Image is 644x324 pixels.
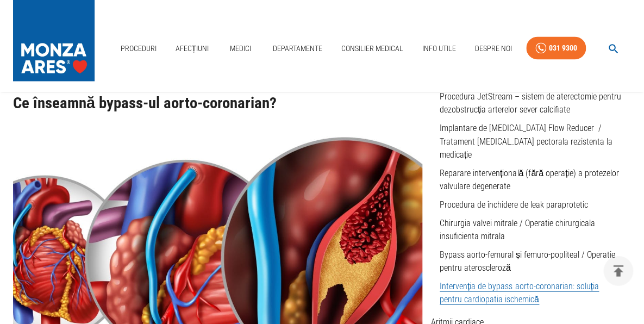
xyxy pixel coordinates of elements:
[440,168,619,191] a: Reparare intervențională (fără operație) a protezelor valvulare degenerate
[440,218,595,241] a: Chirurgia valvei mitrale / Operatie chirurgicala insuficienta mitrala
[171,38,213,60] a: Afecțiuni
[526,37,586,60] a: 031 9300
[440,281,599,305] a: Intervenția de bypass aorto-coronarian: soluția pentru cardiopatia ischemică
[440,250,615,273] a: Bypass aorto-femural și femuro-popliteal / Operatie pentru ateroscleroză
[337,38,408,60] a: Consilier Medical
[116,38,161,60] a: Proceduri
[13,95,422,113] h2: Ce înseamnă bypass-ul aorto-coronarian?
[603,256,633,286] button: delete
[548,42,577,55] div: 031 9300
[417,38,460,60] a: Info Utile
[470,38,516,60] a: Despre Noi
[440,200,588,210] a: Procedura de închidere de leak paraprotetic
[440,123,612,160] a: Implantare de [MEDICAL_DATA] Flow Reducer / Tratament [MEDICAL_DATA] pectorala rezistenta la medi...
[223,38,258,60] a: Medici
[268,38,327,60] a: Departamente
